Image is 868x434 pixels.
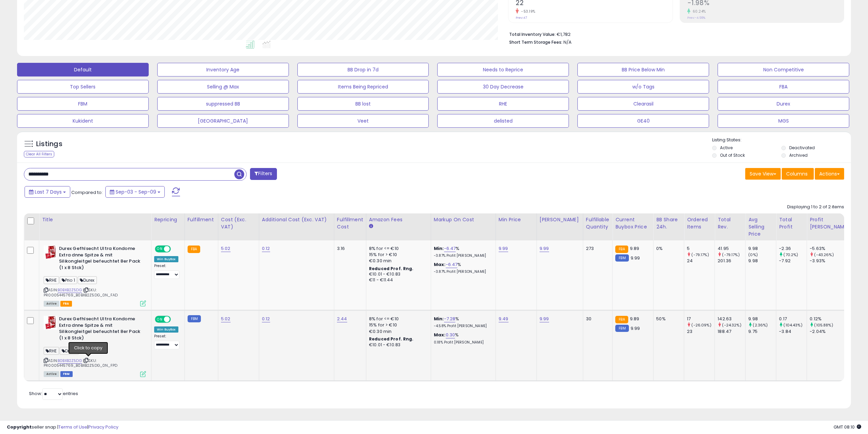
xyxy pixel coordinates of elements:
[71,189,103,196] span: Compared to:
[718,216,742,230] div: Total Rev.
[779,316,807,322] div: 0.17
[687,316,715,322] div: 17
[221,216,256,230] div: Cost (Exc. VAT)
[687,246,715,252] div: 5
[434,246,490,258] div: %
[615,316,628,323] small: FBA
[748,258,776,264] div: 9.98
[718,258,745,264] div: 201.36
[718,97,849,111] button: Durex
[434,262,490,274] div: %
[58,358,82,364] a: B0BXB2Z5DG
[369,258,426,264] div: €0.30 min
[753,322,768,328] small: (2.36%)
[154,326,178,333] div: Win BuyBox
[630,316,639,322] span: 9.89
[17,63,149,76] button: Default
[24,151,54,157] div: Clear All Filters
[745,168,781,180] button: Save View
[154,256,178,262] div: Win BuyBox
[369,252,426,258] div: 15% for > €10
[36,139,62,149] h5: Listings
[782,168,814,180] button: Columns
[157,63,289,76] button: Inventory Age
[779,246,807,252] div: -2.36
[369,266,414,271] b: Reduced Prof. Rng.
[369,336,414,342] b: Reduced Prof. Rng.
[369,342,426,348] div: €10.01 - €10.83
[722,252,739,257] small: (-79.17%)
[337,316,347,322] a: 2.44
[434,253,490,258] p: -3.87% Profit [PERSON_NAME]
[431,213,496,240] th: The percentage added to the cost of goods (COGS) that forms the calculator for Min & Max prices.
[718,63,849,76] button: Non Competitive
[656,316,679,322] div: 50%
[105,186,165,198] button: Sep-03 - Sep-09
[17,114,149,128] button: Kukident
[434,340,490,345] p: 0.18% Profit [PERSON_NAME]
[444,245,456,252] a: -6.47
[712,137,851,143] p: Listing States:
[810,316,853,322] div: 0.12%
[157,80,289,94] button: Selling @ Max
[156,246,164,252] span: ON
[44,316,146,376] div: ASIN:
[783,252,798,257] small: (70.2%)
[656,246,679,252] div: 0%
[297,97,429,111] button: BB lost
[17,97,149,111] button: FBM
[687,216,712,230] div: Ordered Items
[748,216,773,238] div: Avg Selling Price
[170,317,181,322] span: OFF
[437,63,569,76] button: Needs to Reprice
[577,63,709,76] button: BB Price Below Min
[444,316,456,322] a: -7.28
[44,246,146,306] div: ASIN:
[369,246,426,252] div: 8% for <= €10
[446,261,458,268] a: -6.47
[810,246,853,252] div: -5.63%
[499,245,508,252] a: 9.99
[690,9,706,14] small: 60.24%
[434,316,444,322] b: Min:
[718,114,849,128] button: MGS
[687,258,715,264] div: 24
[540,245,549,252] a: 9.99
[7,424,118,431] div: seller snap | |
[718,316,745,322] div: 142.63
[630,245,639,252] span: 9.89
[44,246,57,259] img: 51zdg6as4PL._SL40_.jpg
[369,322,426,328] div: 15% for > €10
[188,315,201,322] small: FBM
[586,246,607,252] div: 273
[540,216,580,223] div: [PERSON_NAME]
[17,80,149,94] button: Top Sellers
[434,324,490,328] p: -4.58% Profit [PERSON_NAME]
[748,328,776,335] div: 9.75
[586,316,607,322] div: 30
[42,216,148,223] div: Title
[718,80,849,94] button: FBA
[814,322,833,328] small: (105.88%)
[262,216,331,223] div: Additional Cost (Exc. VAT)
[154,216,182,223] div: Repricing
[29,390,78,397] span: Show: entries
[563,39,572,45] span: N/A
[577,97,709,111] button: Clearasil
[170,246,181,252] span: OFF
[691,252,709,257] small: (-79.17%)
[35,188,62,195] span: Last 7 Days
[434,261,446,268] b: Max:
[337,216,363,230] div: Fulfillment Cost
[499,316,509,322] a: 9.49
[297,80,429,94] button: Items Being Repriced
[60,276,77,284] span: Prio 1
[434,316,490,328] div: %
[44,276,59,284] span: RHE
[718,328,745,335] div: 188.47
[7,424,32,430] strong: Copyright
[434,245,444,252] b: Min:
[656,216,681,230] div: BB Share 24h.
[250,168,277,180] button: Filters
[779,258,807,264] div: -7.92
